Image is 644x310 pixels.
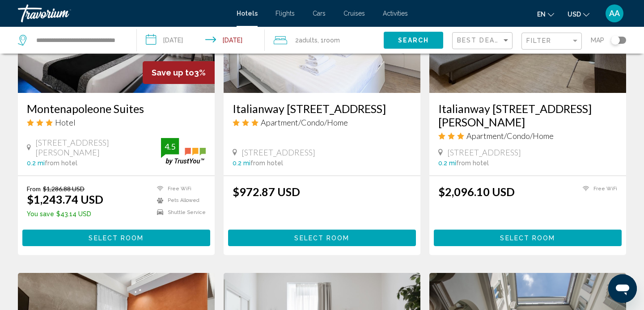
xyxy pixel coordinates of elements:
li: Free WiFi [578,185,617,193]
span: , 1 [318,34,340,46]
a: Montenapoleone Suites [27,102,206,115]
li: Shuttle Service [153,209,206,216]
span: Apartment/Condo/Home [261,117,348,127]
button: Select Room [228,230,416,246]
span: Filter [526,37,552,44]
span: Select Room [500,235,555,242]
a: Hotels [237,10,258,17]
del: $1,286.88 USD [43,185,85,193]
a: Italianway [STREET_ADDRESS][PERSON_NAME] [438,102,617,129]
span: Select Room [89,235,144,242]
iframe: Кнопка запуска окна обмена сообщениями [608,274,637,303]
span: en [537,11,546,18]
div: 3 star Apartment [438,131,617,141]
span: From [27,185,41,193]
span: from hotel [250,159,283,167]
div: 3 star Hotel [27,117,206,127]
div: 3 star Apartment [233,117,411,127]
span: Map [591,34,604,46]
a: Select Room [228,232,416,242]
img: trustyou-badge.svg [161,138,206,164]
span: Select Room [294,235,349,242]
a: Cruises [343,10,365,17]
p: $43.14 USD [27,210,103,218]
span: Best Deals [457,37,504,44]
button: User Menu [603,4,626,23]
span: [STREET_ADDRESS][PERSON_NAME] [35,138,161,157]
li: Pets Allowed [153,197,206,204]
a: Cars [313,10,326,17]
button: Select Room [434,230,622,246]
span: Save up to [152,68,194,77]
span: Hotel [55,117,76,127]
span: USD [568,11,581,18]
div: 4.5 [161,141,179,152]
a: Activities [383,10,408,17]
a: Travorium [18,4,228,22]
a: Flights [275,10,295,17]
div: 3% [143,61,215,84]
li: Free WiFi [153,185,206,193]
a: Italianway [STREET_ADDRESS] [233,102,411,115]
button: Filter [521,32,582,50]
span: Apartment/Condo/Home [466,131,554,141]
span: from hotel [456,159,489,167]
span: You save [27,210,54,218]
button: Travelers: 2 adults, 0 children [265,27,384,54]
span: Search [398,37,429,44]
span: AA [609,9,620,18]
button: Change currency [568,8,589,21]
ins: $972.87 USD [233,185,300,198]
span: 0.2 mi [438,159,456,167]
button: Search [384,32,443,48]
span: from hotel [45,159,77,167]
button: Toggle map [604,36,626,44]
span: 0.2 mi [233,159,250,167]
mat-select: Sort by [457,37,510,45]
ins: $2,096.10 USD [438,185,515,198]
button: Select Room [22,230,210,246]
span: [STREET_ADDRESS] [241,147,315,157]
span: 0.2 mi [27,159,45,167]
span: Adults [299,37,318,44]
span: [STREET_ADDRESS] [447,147,521,157]
button: Change language [537,8,554,21]
button: Check-in date: Aug 18, 2025 Check-out date: Aug 24, 2025 [137,27,265,54]
span: Room [324,37,340,44]
a: Select Room [434,232,622,242]
a: Select Room [22,232,210,242]
ins: $1,243.74 USD [27,193,103,206]
span: 2 [295,34,318,46]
